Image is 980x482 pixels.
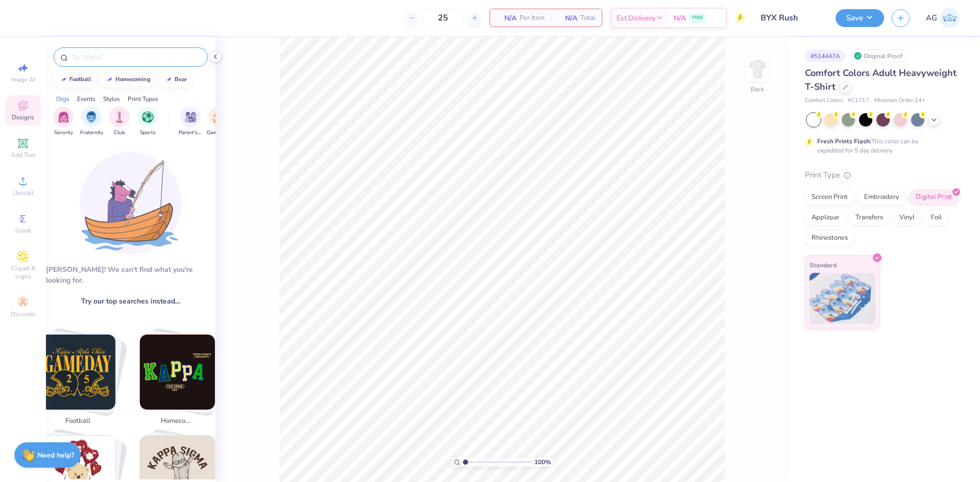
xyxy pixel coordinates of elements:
[805,190,854,205] div: Screen Print
[56,94,69,104] div: Orgs
[909,190,959,205] div: Digital Print
[674,13,686,23] span: N/A
[61,416,94,426] span: football
[137,107,158,137] button: filter button
[140,335,215,410] img: homecoming
[80,107,103,137] div: filter for Fraternity
[874,96,925,105] span: Minimum Order: 24 +
[805,96,843,105] span: Comfort Colors
[140,129,156,137] span: Sports
[69,77,91,82] div: football
[159,72,191,87] button: bear
[164,77,173,83] img: trend_line.gif
[848,96,869,105] span: # C1717
[836,9,884,27] button: Save
[849,210,890,225] div: Transfers
[423,9,463,27] input: – –
[580,13,596,23] span: Total
[175,77,187,82] div: bear
[53,107,73,137] div: filter for Sorority
[133,334,228,430] button: Stack Card Button homecoming
[12,113,34,121] span: Designs
[54,129,73,137] span: Sorority
[213,111,225,123] img: Game Day Image
[161,416,194,426] span: homecoming
[520,13,545,23] span: Per Item
[58,111,69,123] img: Sorority Image
[80,129,103,137] span: Fraternity
[557,13,577,23] span: N/A
[207,107,230,137] button: filter button
[753,8,828,28] input: Untitled Design
[80,107,103,137] button: filter button
[34,334,128,430] button: Stack Card Button football
[53,107,73,137] button: filter button
[59,77,67,83] img: trend_line.gif
[207,107,230,137] div: filter for Game Day
[109,107,130,137] button: filter button
[857,190,906,205] div: Embroidery
[751,85,764,94] div: Back
[940,8,960,28] img: Aljosh Eyron Garcia
[810,273,875,324] img: Standard
[817,137,943,155] div: This color can be expedited for 5 day delivery.
[13,189,33,197] span: Upload
[534,458,551,467] span: 100 %
[46,264,215,286] div: [PERSON_NAME]! We can't find what you're looking for.
[851,49,908,62] div: Original Proof
[207,129,230,137] span: Game Day
[179,107,202,137] button: filter button
[115,77,151,82] div: homecoming
[926,8,960,28] a: AG
[11,310,35,318] span: Decorate
[15,226,31,235] span: Greek
[805,210,846,225] div: Applique
[109,107,130,137] div: filter for Club
[105,77,113,83] img: trend_line.gif
[54,72,96,87] button: football
[179,129,202,137] span: Parent's Weekend
[142,111,154,123] img: Sports Image
[81,296,180,307] span: Try our top searches instead…
[805,67,957,93] span: Comfort Colors Adult Heavyweight T-Shirt
[77,94,95,104] div: Events
[179,107,202,137] div: filter for Parent's Weekend
[11,151,35,159] span: Add Text
[114,111,125,123] img: Club Image
[86,111,97,123] img: Fraternity Image
[805,49,846,62] div: # 514447A
[114,129,125,137] span: Club
[496,13,517,23] span: N/A
[137,107,158,137] div: filter for Sports
[817,137,871,145] strong: Fresh Prints Flash:
[80,152,182,254] img: Loading...
[37,450,74,460] strong: Need help?
[805,231,854,246] div: Rhinestones
[40,335,115,410] img: football
[747,59,768,80] img: Back
[926,12,937,24] span: AG
[128,94,158,104] div: Print Types
[617,13,655,23] span: Est. Delivery
[5,264,41,281] span: Clipart & logos
[810,260,837,270] span: Standard
[185,111,197,123] img: Parent's Weekend Image
[924,210,948,225] div: Foil
[100,72,155,87] button: homecoming
[893,210,921,225] div: Vinyl
[70,52,201,62] input: Try "Alpha"
[805,169,960,181] div: Print Type
[11,75,35,84] span: Image AI
[103,94,120,104] div: Styles
[692,14,703,21] span: FREE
